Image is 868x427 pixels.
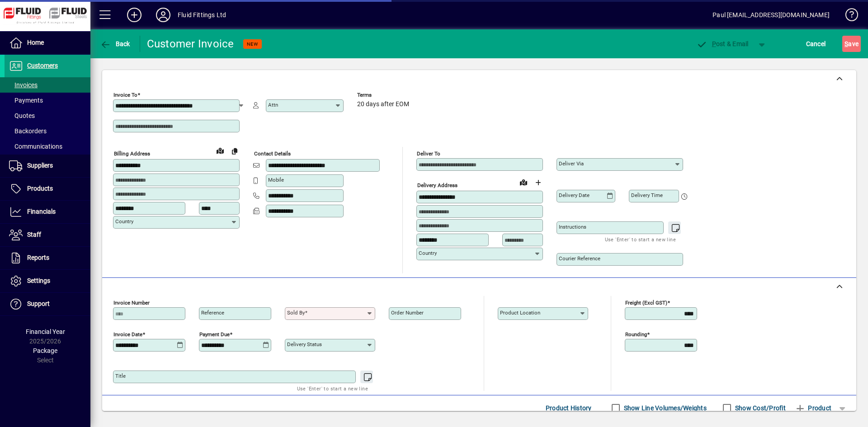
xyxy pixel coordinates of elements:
span: Cancel [806,37,826,51]
mat-label: Freight (excl GST) [625,300,667,306]
mat-label: Courier Reference [559,255,600,262]
mat-label: Attn [268,102,278,108]
a: Support [5,293,90,315]
a: Quotes [5,108,90,123]
mat-hint: Use 'Enter' to start a new line [297,383,368,394]
button: Cancel [804,36,828,52]
mat-label: Payment due [199,331,230,338]
span: Financial Year [26,328,65,335]
a: Staff [5,224,90,246]
a: Products [5,178,90,200]
span: Package [33,347,57,354]
span: Settings [27,277,50,284]
a: Financials [5,201,90,223]
span: Communications [9,143,62,150]
mat-label: Delivery time [631,192,663,198]
mat-label: Reference [201,310,224,316]
button: Profile [149,7,178,23]
a: Invoices [5,77,90,93]
span: Back [100,40,130,47]
a: Home [5,32,90,54]
mat-label: Deliver via [559,160,584,167]
mat-label: Order number [391,310,424,316]
mat-label: Sold by [287,310,305,316]
button: Product [790,400,836,416]
a: View on map [516,175,531,189]
div: Fluid Fittings Ltd [178,8,226,22]
a: Reports [5,247,90,269]
span: Payments [9,97,43,104]
a: Communications [5,139,90,154]
mat-label: Invoice To [113,92,137,98]
mat-label: Product location [500,310,540,316]
span: Quotes [9,112,35,119]
mat-label: Invoice number [113,300,150,306]
mat-label: Country [115,218,133,225]
mat-label: Delivery date [559,192,590,198]
span: Invoices [9,81,38,89]
a: Settings [5,270,90,292]
mat-label: Rounding [625,331,647,338]
mat-label: Delivery status [287,341,322,347]
button: Choose address [531,175,545,190]
span: Products [27,185,53,192]
div: Paul [EMAIL_ADDRESS][DOMAIN_NAME] [712,8,830,22]
label: Show Line Volumes/Weights [622,404,707,413]
mat-label: Deliver To [417,150,440,157]
a: View on map [213,143,227,158]
span: ost & Email [696,40,749,47]
span: Terms [357,92,411,98]
button: Post & Email [692,36,753,52]
div: Customer Invoice [147,37,234,51]
mat-label: Mobile [268,177,284,183]
span: ave [844,37,859,51]
span: Home [27,39,44,46]
span: Suppliers [27,162,53,169]
mat-label: Instructions [559,224,586,230]
mat-label: Title [115,373,126,379]
button: Product History [542,400,595,416]
button: Back [98,36,132,52]
span: P [712,40,716,47]
span: NEW [247,41,258,47]
span: Financials [27,208,56,215]
mat-label: Invoice date [113,331,142,338]
a: Knowledge Base [839,2,857,31]
span: S [844,40,848,47]
span: Product [795,401,831,415]
span: Support [27,300,50,307]
a: Suppliers [5,155,90,177]
label: Show Cost/Profit [733,404,786,413]
mat-label: Country [419,250,437,256]
app-page-header-button: Back [90,36,140,52]
span: 20 days after EOM [357,101,409,108]
button: Add [120,7,149,23]
span: Product History [546,401,592,415]
a: Backorders [5,123,90,139]
button: Copy to Delivery address [227,144,242,158]
span: Staff [27,231,41,238]
mat-hint: Use 'Enter' to start a new line [605,234,676,244]
span: Backorders [9,127,47,135]
span: Reports [27,254,49,261]
a: Payments [5,93,90,108]
span: Customers [27,62,58,69]
button: Save [842,36,861,52]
